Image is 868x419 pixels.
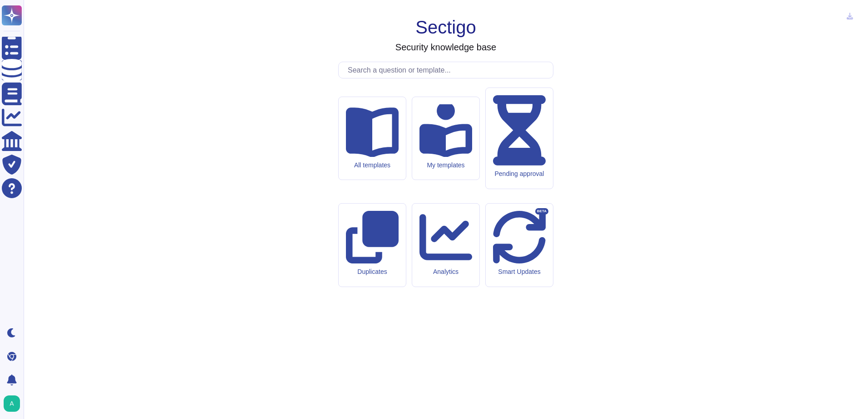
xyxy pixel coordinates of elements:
div: All templates [346,161,399,169]
div: Analytics [419,268,472,276]
div: My templates [419,161,472,169]
div: BETA [535,208,548,214]
img: user [4,395,20,412]
input: Search a question or template... [343,62,553,78]
button: user [2,394,26,414]
div: Smart Updates [493,268,546,276]
div: Duplicates [346,268,399,276]
h1: Sectigo [415,16,476,38]
h3: Security knowledge base [395,42,496,53]
div: Pending approval [493,170,546,178]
